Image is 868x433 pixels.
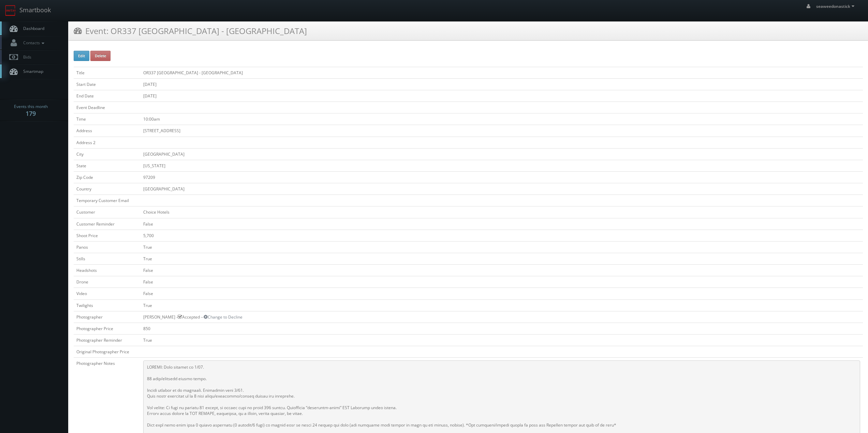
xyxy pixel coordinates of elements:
td: 5,700 [141,230,863,241]
td: False [141,288,863,299]
td: Photographer [74,311,141,323]
button: Delete [90,51,111,61]
td: Drone [74,276,141,288]
h3: Event: OR337 [GEOGRAPHIC_DATA] - [GEOGRAPHIC_DATA] [74,25,307,37]
img: smartbook-logo.png [5,5,16,16]
td: [PERSON_NAME] - Accepted -- [141,311,863,323]
td: Time [74,113,141,125]
td: [DATE] [141,78,863,90]
span: Dashboard [20,26,44,31]
td: False [141,265,863,276]
td: [STREET_ADDRESS] [141,125,863,137]
td: Choice Hotels [141,206,863,218]
td: Temporary Customer Email [74,195,141,206]
td: Country [74,183,141,195]
td: Photographer Reminder [74,334,141,346]
td: Original Photographer Price [74,346,141,358]
td: [US_STATE] [141,160,863,171]
td: False [141,276,863,288]
td: Photographer Price [74,323,141,334]
span: Smartmap [20,68,43,74]
td: City [74,148,141,160]
td: OR337 [GEOGRAPHIC_DATA] - [GEOGRAPHIC_DATA] [141,67,863,78]
td: True [141,241,863,253]
td: End Date [74,90,141,102]
td: 97209 [141,171,863,183]
td: True [141,299,863,311]
td: State [74,160,141,171]
a: Change to Decline [204,314,242,320]
td: Start Date [74,78,141,90]
td: Address [74,125,141,137]
td: Stills [74,253,141,264]
span: Contacts [20,40,46,46]
td: Address 2 [74,137,141,148]
td: Event Deadline [74,102,141,113]
td: Customer Reminder [74,218,141,230]
td: [GEOGRAPHIC_DATA] [141,148,863,160]
td: False [141,218,863,230]
td: True [141,253,863,264]
button: Edit [74,51,89,61]
td: Zip Code [74,171,141,183]
td: Headshots [74,265,141,276]
td: Panos [74,241,141,253]
span: Bids [20,54,31,60]
td: Shoot Price [74,230,141,241]
strong: 179 [26,109,36,118]
td: Video [74,288,141,299]
td: 850 [141,323,863,334]
td: Title [74,67,141,78]
td: [GEOGRAPHIC_DATA] [141,183,863,195]
td: True [141,334,863,346]
span: seaweedonastick [816,3,856,9]
td: Twilights [74,299,141,311]
td: 10:00am [141,113,863,125]
td: Customer [74,206,141,218]
td: [DATE] [141,90,863,102]
span: Events this month [14,103,48,110]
